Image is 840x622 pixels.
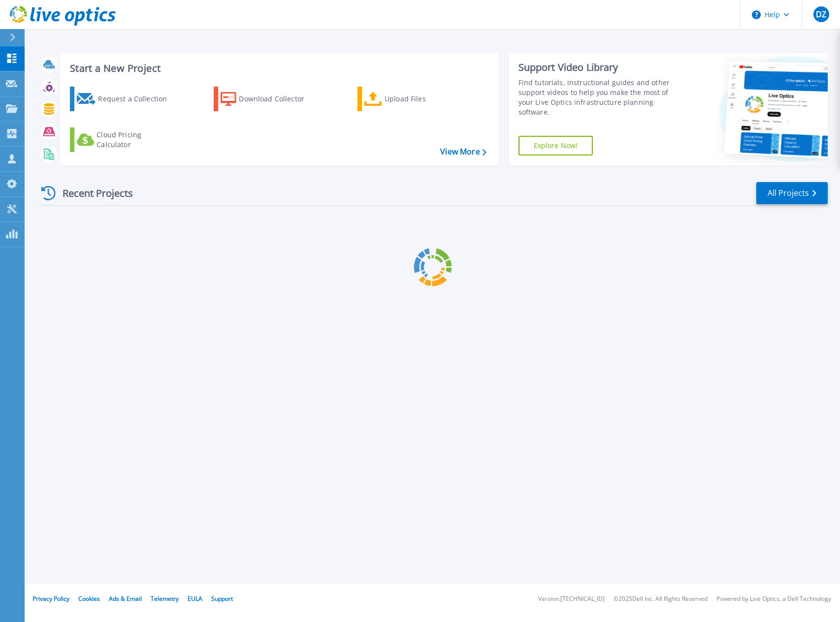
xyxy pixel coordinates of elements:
[538,596,605,602] li: Version: [TECHNICAL_ID]
[109,594,142,603] a: Ads & Email
[32,594,69,603] a: Privacy Policy
[97,130,175,150] div: Cloud Pricing Calculator
[357,87,467,111] a: Upload Files
[385,89,463,109] div: Upload Files
[440,147,486,156] a: View More
[98,89,177,109] div: Request a Collection
[816,10,826,18] span: DZ
[239,89,318,109] div: Download Collector
[518,78,680,117] div: Find tutorials, instructional guides and other support videos to help you make the most of your L...
[70,87,180,111] a: Request a Collection
[78,594,100,603] a: Cookies
[716,596,831,602] li: Powered by Live Optics, a Dell Technology
[214,87,323,111] a: Download Collector
[518,61,680,74] div: Support Video Library
[756,182,828,204] a: All Projects
[70,63,486,74] h3: Start a New Project
[188,594,202,603] a: EULA
[211,594,233,603] a: Support
[614,596,708,602] li: © 2025 Dell Inc. All Rights Reserved
[70,127,180,152] a: Cloud Pricing Calculator
[151,594,179,603] a: Telemetry
[518,136,593,155] a: Explore Now!
[38,181,146,205] div: Recent Projects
